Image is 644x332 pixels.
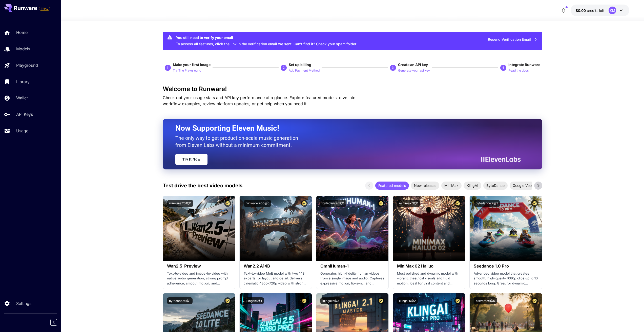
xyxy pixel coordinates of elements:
h3: Wan2.2 A14B [244,264,308,269]
button: runware:201@1 [167,200,193,207]
span: TRIAL [39,7,50,11]
p: Test drive the best video models [163,182,242,189]
span: Make your first image [173,62,211,67]
button: bytedance:1@1 [167,297,193,304]
button: klingai:5@3 [320,297,341,304]
p: 3 [392,65,394,70]
div: ByteDance [483,182,508,190]
span: Featured models [375,183,409,188]
p: Usage [16,128,28,134]
p: Read the docs [508,68,529,73]
p: Text-to-video MoE model with two 14B experts for layout and detail; delivers cinematic 480p–720p ... [244,271,308,286]
p: 2 [283,65,285,70]
p: 4 [502,65,504,70]
div: Featured models [375,182,409,190]
button: Certified Model – Vetted for best performance and includes a commercial license. [301,297,308,304]
p: Playground [16,62,38,68]
a: Try It Now [175,154,207,165]
button: Certified Model – Vetted for best performance and includes a commercial license. [454,297,461,304]
button: $0.00KM [571,5,629,16]
p: The only way to get production-scale music generation from Eleven Labs without a minimum commitment. [175,135,302,149]
button: Collapse sidebar [50,319,57,326]
img: alt [393,196,465,261]
p: Wallet [16,95,28,101]
button: klingai:6@1 [244,297,264,304]
p: Settings [16,300,31,306]
div: Google Veo [510,182,535,190]
span: Integrate Runware [508,62,540,67]
h2: Now Supporting Eleven Music! [175,123,517,133]
button: Generate your api key [398,67,430,73]
p: Generate your api key [398,68,430,73]
button: bytedance:5@1 [320,200,346,207]
span: Add your payment card to enable full platform functionality. [39,6,50,12]
button: Resend Verification Email [485,34,540,45]
div: You still need to verify your email [176,35,357,40]
button: Certified Model – Vetted for best performance and includes a commercial license. [531,297,538,304]
div: KM [609,7,616,14]
span: ByteDance [483,183,508,188]
img: alt [316,196,388,261]
p: API Keys [16,111,33,117]
img: alt [470,196,542,261]
div: Collapse sidebar [54,318,61,327]
button: Certified Model – Vetted for best performance and includes a commercial license. [224,297,231,304]
img: alt [163,196,235,261]
h3: OmniHuman‑1 [320,264,384,269]
div: To access all features, click the link in the verification email we sent. Can’t find it? Check yo... [176,33,357,49]
p: Most polished and dynamic model with vibrant, theatrical visuals and fluid motion. Ideal for vira... [397,271,461,286]
button: Certified Model – Vetted for best performance and includes a commercial license. [301,200,308,207]
span: credits left [587,8,605,13]
p: Library [16,79,30,85]
p: 1 [167,65,169,70]
p: Add Payment Method [289,68,320,73]
p: Text-to-video and image-to-video with native audio generation, strong prompt adherence, smooth mo... [167,271,231,286]
span: $0.00 [576,8,587,13]
p: Advanced video model that creates smooth, high-quality 1080p clips up to 10 seconds long. Great f... [474,271,538,286]
button: pixverse:1@5 [474,297,497,304]
button: Certified Model – Vetted for best performance and includes a commercial license. [378,297,384,304]
span: Create an API key [398,62,428,67]
div: KlingAI [464,182,481,190]
p: Home [16,29,28,35]
div: MiniMax [441,182,462,190]
span: Check out your usage stats and API key performance at a glance. Explore featured models, dive int... [163,95,356,106]
button: Certified Model – Vetted for best performance and includes a commercial license. [531,200,538,207]
button: runware:200@6 [244,200,271,207]
p: Models [16,46,30,52]
button: Certified Model – Vetted for best performance and includes a commercial license. [454,200,461,207]
span: KlingAI [464,183,481,188]
h3: Wan2.5-Preview [167,264,231,269]
button: Certified Model – Vetted for best performance and includes a commercial license. [224,200,231,207]
button: klingai:5@2 [397,297,418,304]
button: minimax:3@1 [397,200,420,207]
p: Try The Playground [173,68,201,73]
h3: Welcome to Runware! [163,85,542,93]
button: Read the docs [508,67,529,73]
span: Set up billing [289,62,311,67]
span: MiniMax [441,183,462,188]
h3: Seedance 1.0 Pro [474,264,538,269]
button: Try The Playground [173,67,201,73]
h3: MiniMax 02 Hailuo [397,264,461,269]
div: New releases [411,182,439,190]
span: New releases [411,183,439,188]
button: bytedance:2@1 [474,200,500,207]
span: Google Veo [510,183,535,188]
div: $0.00 [576,8,605,13]
p: Generates high-fidelity human videos from a single image and audio. Captures expressive motion, l... [320,271,384,286]
button: Add Payment Method [289,67,320,73]
img: alt [240,196,312,261]
button: Certified Model – Vetted for best performance and includes a commercial license. [378,200,384,207]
